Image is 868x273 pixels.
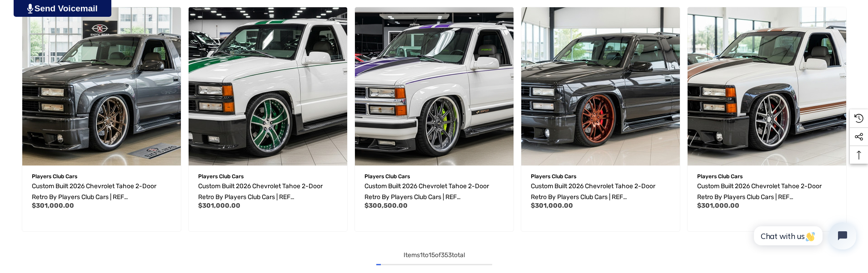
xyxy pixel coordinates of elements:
[198,181,338,203] a: Custom Built 2026 Chevrolet Tahoe 2-Door Retro by Players Club Cars | REF TAH20826202502,$301,000.00
[32,202,74,210] span: $301,000.00
[688,7,846,166] img: Custom Built 2026 Chevrolet Tahoe 2-Door Retro by Players Club Cars | REF TAH20822202501
[697,181,837,203] a: Custom Built 2026 Chevrolet Tahoe 2-Door Retro by Players Club Cars | REF TAH20822202501,$301,000.00
[355,7,514,166] a: Custom Built 2026 Chevrolet Tahoe 2-Door Retro by Players Club Cars | REF TAH20826202501,$300,500.00
[32,171,171,182] p: Players Club Cars
[189,7,347,166] img: Custom Built 2026 Chevrolet Tahoe 2-Door Retro by Players Club Cars | REF TAH20826202502
[531,171,670,182] p: Players Club Cars
[355,7,514,166] img: Custom Built 2026 Chevrolet Tahoe 2-Door Retro by Players Club Cars | REF TAH20826202501
[697,202,739,210] span: $301,000.00
[32,182,156,212] span: Custom Built 2026 Chevrolet Tahoe 2-Door Retro by Players Club Cars | REF TAH20826202503
[441,251,452,259] span: 353
[18,250,850,261] div: Items to of total
[850,151,868,160] svg: Top
[697,171,837,182] p: Players Club Cars
[364,202,408,210] span: $300,500.00
[429,251,435,259] span: 15
[697,182,822,212] span: Custom Built 2026 Chevrolet Tahoe 2-Door Retro by Players Club Cars | REF TAH20822202501
[531,182,655,212] span: Custom Built 2026 Chevrolet Tahoe 2-Door Retro by Players Club Cars | REF TAH20822202502
[32,181,171,203] a: Custom Built 2026 Chevrolet Tahoe 2-Door Retro by Players Club Cars | REF TAH20826202503,$301,000.00
[531,181,670,203] a: Custom Built 2026 Chevrolet Tahoe 2-Door Retro by Players Club Cars | REF TAH20822202502,$301,000.00
[521,7,680,166] a: Custom Built 2026 Chevrolet Tahoe 2-Door Retro by Players Club Cars | REF TAH20822202502,$301,000.00
[531,202,573,210] span: $301,000.00
[198,182,323,212] span: Custom Built 2026 Chevrolet Tahoe 2-Door Retro by Players Club Cars | REF TAH20826202502
[744,214,864,257] iframe: Tidio Chat
[198,171,338,182] p: Players Club Cars
[364,181,504,203] a: Custom Built 2026 Chevrolet Tahoe 2-Door Retro by Players Club Cars | REF TAH20826202501,$300,500.00
[420,251,423,259] span: 1
[688,7,846,166] a: Custom Built 2026 Chevrolet Tahoe 2-Door Retro by Players Club Cars | REF TAH20822202501,$301,000.00
[189,7,347,166] a: Custom Built 2026 Chevrolet Tahoe 2-Door Retro by Players Club Cars | REF TAH20826202502,$301,000.00
[198,202,240,210] span: $301,000.00
[364,182,489,212] span: Custom Built 2026 Chevrolet Tahoe 2-Door Retro by Players Club Cars | REF TAH20826202501
[521,7,680,166] img: Custom Built 2026 Chevrolet Tahoe 2-Door Retro by Players Club Cars | REF TAH20822202502
[854,132,863,141] svg: Social Media
[22,7,181,166] a: Custom Built 2026 Chevrolet Tahoe 2-Door Retro by Players Club Cars | REF TAH20826202503,$301,000.00
[364,171,504,182] p: Players Club Cars
[854,114,863,123] svg: Recently Viewed
[22,7,181,166] img: Custom Built 2026 Chevrolet Tahoe 2-Door Retro by Players Club Cars | REF TAH20826202503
